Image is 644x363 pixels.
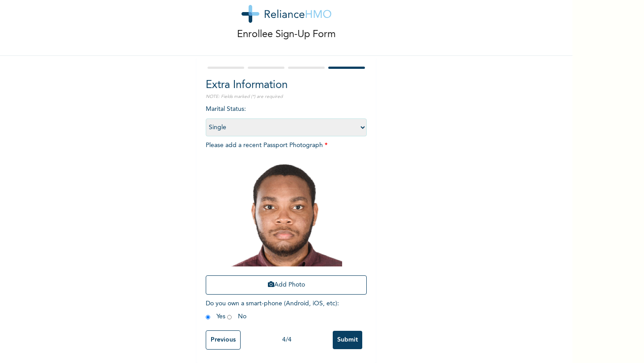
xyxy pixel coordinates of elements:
[241,5,331,23] img: logo
[206,330,241,350] input: Previous
[333,331,362,349] input: Submit
[206,142,367,299] span: Please add a recent Passport Photograph
[230,155,342,266] img: Crop
[206,77,367,93] h2: Extra Information
[206,106,367,131] span: Marital Status :
[206,275,367,295] button: Add Photo
[241,335,333,345] div: 4 / 4
[237,27,336,42] p: Enrollee Sign-Up Form
[206,93,367,100] p: NOTE: Fields marked (*) are required
[206,300,339,320] span: Do you own a smart-phone (Android, iOS, etc) : Yes No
